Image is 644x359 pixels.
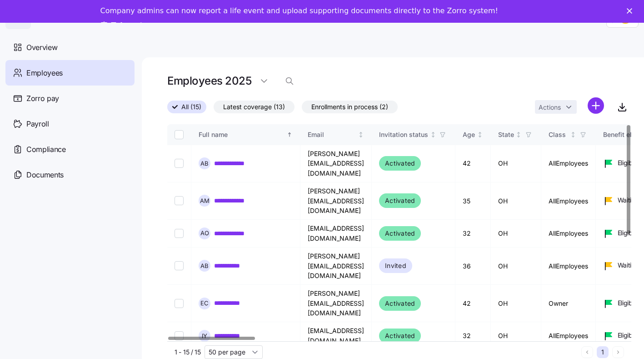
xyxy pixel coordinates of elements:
span: Documents [26,169,64,181]
span: Activated [385,298,415,309]
div: Full name [199,130,285,140]
input: Select all records [175,130,184,139]
td: 32 [455,220,491,248]
button: Previous page [581,346,593,358]
h1: Employees 2025 [167,74,251,88]
a: Compliance [5,137,135,162]
button: Next page [612,346,624,358]
td: AllEmployees [541,248,596,285]
td: 36 [455,248,491,285]
span: A O [200,230,209,236]
span: Invited [385,260,406,271]
td: 35 [455,182,491,220]
div: State [498,130,514,140]
span: Compliance [26,144,66,155]
td: OH [491,285,541,322]
a: Take a tour [100,21,157,31]
span: I Y [202,333,207,339]
input: Select record 2 [175,196,184,205]
td: AllEmployees [541,220,596,248]
div: Age [463,130,475,140]
span: Overview [26,42,57,53]
svg: add icon [588,97,604,114]
input: Select record 5 [175,299,184,308]
td: OH [491,220,541,248]
td: [EMAIL_ADDRESS][DOMAIN_NAME] [300,220,372,248]
div: Not sorted [570,131,576,138]
th: Full nameSorted ascending [191,124,300,145]
td: 42 [455,285,491,322]
button: 1 [597,346,609,358]
span: Payroll [26,118,49,130]
td: [PERSON_NAME][EMAIL_ADDRESS][DOMAIN_NAME] [300,182,372,220]
input: Select record 3 [175,229,184,238]
span: Activated [385,228,415,239]
a: Payroll [5,111,135,137]
td: [PERSON_NAME][EMAIL_ADDRESS][DOMAIN_NAME] [300,285,372,322]
th: AgeNot sorted [455,124,491,145]
span: Activated [385,195,415,206]
td: OH [491,248,541,285]
td: AllEmployees [541,182,596,220]
div: Company admins can now report a life event and upload supporting documents directly to the Zorro ... [100,6,498,15]
span: A M [200,198,210,204]
span: Employees [26,67,63,79]
td: AllEmployees [541,145,596,182]
th: EmailNot sorted [300,124,372,145]
td: OH [491,182,541,220]
button: Actions [535,100,577,114]
th: StateNot sorted [491,124,541,145]
div: Not sorted [358,131,364,138]
td: 42 [455,145,491,182]
span: Activated [385,330,415,341]
div: Email [308,130,356,140]
div: Not sorted [477,131,483,138]
span: All (15) [181,101,201,113]
span: 1 - 15 / 15 [175,348,201,357]
td: [EMAIL_ADDRESS][DOMAIN_NAME] [300,322,372,350]
th: Invitation statusNot sorted [372,124,455,145]
span: Actions [539,104,561,111]
th: ClassNot sorted [541,124,596,145]
div: Invitation status [379,130,428,140]
div: Class [549,130,569,140]
span: Latest coverage (13) [223,101,285,113]
div: Not sorted [430,131,436,138]
a: Overview [5,35,135,60]
td: Owner [541,285,596,322]
div: Close [627,8,636,14]
span: A B [200,263,209,269]
td: OH [491,322,541,350]
span: Activated [385,158,415,169]
td: 32 [455,322,491,350]
a: Zorro pay [5,86,135,111]
span: A B [200,161,209,167]
input: Select record 6 [175,331,184,340]
a: Documents [5,162,135,187]
input: Select record 1 [175,159,184,168]
div: Sorted ascending [286,131,293,138]
span: Enrollments in process (2) [311,101,388,113]
div: Not sorted [515,131,522,138]
td: AllEmployees [541,322,596,350]
td: OH [491,145,541,182]
a: Employees [5,60,135,86]
span: Zorro pay [26,93,59,104]
td: [PERSON_NAME][EMAIL_ADDRESS][DOMAIN_NAME] [300,145,372,182]
span: E C [200,300,209,306]
td: [PERSON_NAME][EMAIL_ADDRESS][DOMAIN_NAME] [300,248,372,285]
input: Select record 4 [175,261,184,270]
